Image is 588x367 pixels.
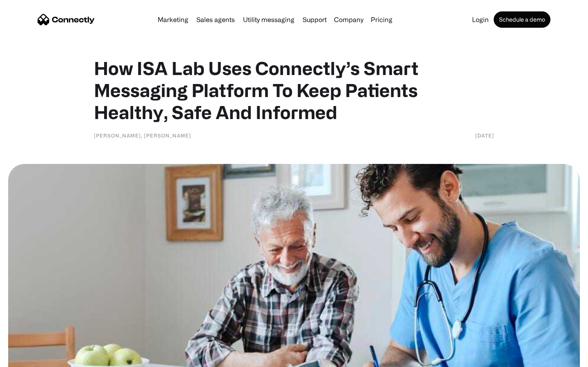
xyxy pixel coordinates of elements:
[94,131,191,139] div: [PERSON_NAME], [PERSON_NAME]
[154,16,192,23] a: Marketing
[38,13,95,26] a: home
[193,16,238,23] a: Sales agents
[334,14,363,25] div: Company
[94,57,494,123] h1: How ISA Lab Uses Connectly’s Smart Messaging Platform To Keep Patients Healthy, Safe And Informed
[494,11,550,28] a: Schedule a demo
[475,131,494,139] div: [DATE]
[299,16,330,23] a: Support
[16,353,49,364] ul: Language list
[240,16,298,23] a: Utility messaging
[8,353,49,364] aside: Language selected: English
[367,16,396,23] a: Pricing
[332,14,366,25] div: Company
[469,16,492,23] a: Login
